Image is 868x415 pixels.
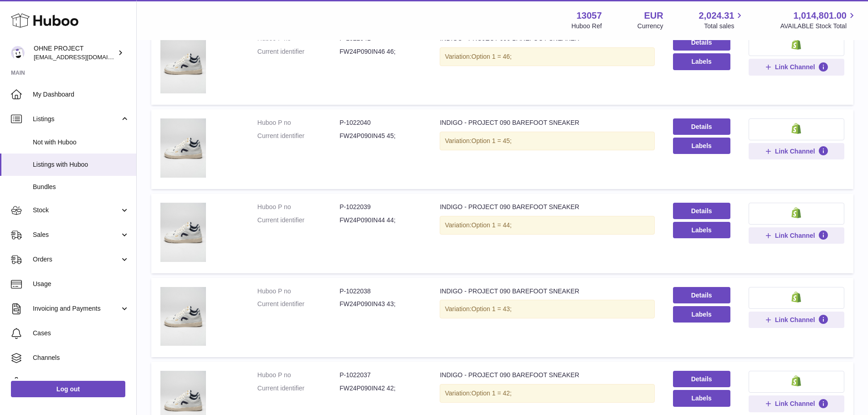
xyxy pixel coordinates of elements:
[673,390,730,406] button: Labels
[257,287,339,296] dt: Huboo P no
[440,287,654,296] div: INDIGO - PROJECT 090 BAREFOOT SNEAKER
[775,63,815,71] span: Link Channel
[33,138,129,147] span: Not with Huboo
[673,306,730,323] button: Labels
[637,22,663,31] div: Currency
[791,207,801,218] img: shopify-small.png
[11,46,25,60] img: internalAdmin-13057@internal.huboo.com
[472,137,512,144] span: Option 1 = 45;
[791,292,801,302] img: shopify-small.png
[440,132,654,150] div: Variation:
[749,227,844,244] button: Link Channel
[699,10,745,31] a: 2,024.31 Total sales
[673,203,730,219] a: Details
[33,115,120,123] span: Listings
[11,381,125,397] a: Log out
[339,371,421,379] dd: P-1022037
[440,300,654,318] div: Variation:
[33,329,129,338] span: Cases
[339,47,421,56] dd: FW24P090IN46 46;
[160,287,206,346] img: INDIGO - PROJECT 090 BAREFOOT SNEAKER
[775,400,815,408] span: Link Channel
[440,216,654,235] div: Variation:
[571,22,602,31] div: Huboo Ref
[339,216,421,225] dd: FW24P090IN44 44;
[440,371,654,379] div: INDIGO - PROJECT 090 BAREFOOT SNEAKER
[472,221,512,229] span: Option 1 = 44;
[780,10,857,31] a: 1,014,801.00 AVAILABLE Stock Total
[791,39,801,50] img: shopify-small.png
[33,378,129,387] span: Settings
[749,59,844,75] button: Link Channel
[34,53,134,61] span: [EMAIL_ADDRESS][DOMAIN_NAME]
[257,203,339,211] dt: Huboo P no
[160,203,206,262] img: INDIGO - PROJECT 090 BAREFOOT SNEAKER
[440,118,654,127] div: INDIGO - PROJECT 090 BAREFOOT SNEAKER
[33,354,129,362] span: Channels
[793,10,847,22] span: 1,014,801.00
[775,316,815,324] span: Link Channel
[673,371,730,387] a: Details
[257,216,339,225] dt: Current identifier
[257,384,339,393] dt: Current identifier
[339,118,421,127] dd: P-1022040
[440,47,654,66] div: Variation:
[780,22,857,31] span: AVAILABLE Stock Total
[339,300,421,308] dd: FW24P090IN43 43;
[673,34,730,51] a: Details
[791,123,801,134] img: shopify-small.png
[673,53,730,70] button: Labels
[440,203,654,211] div: INDIGO - PROJECT 090 BAREFOOT SNEAKER
[644,10,663,22] strong: EUR
[576,10,602,22] strong: 13057
[160,34,206,93] img: INDIGO - PROJECT 090 BAREFOOT SNEAKER
[472,53,512,60] span: Option 1 = 46;
[775,147,815,155] span: Link Channel
[33,90,129,99] span: My Dashboard
[749,312,844,328] button: Link Channel
[704,22,745,31] span: Total sales
[339,203,421,211] dd: P-1022039
[673,222,730,238] button: Labels
[673,287,730,303] a: Details
[673,138,730,154] button: Labels
[749,143,844,159] button: Link Channel
[257,371,339,379] dt: Huboo P no
[339,287,421,296] dd: P-1022038
[257,132,339,140] dt: Current identifier
[33,280,129,288] span: Usage
[699,10,734,22] span: 2,024.31
[257,47,339,56] dt: Current identifier
[791,375,801,386] img: shopify-small.png
[33,206,120,215] span: Stock
[775,231,815,240] span: Link Channel
[472,389,512,397] span: Option 1 = 42;
[33,255,120,264] span: Orders
[440,384,654,403] div: Variation:
[472,305,512,313] span: Option 1 = 43;
[339,384,421,393] dd: FW24P090IN42 42;
[257,118,339,127] dt: Huboo P no
[749,395,844,412] button: Link Channel
[257,300,339,308] dt: Current identifier
[160,118,206,178] img: INDIGO - PROJECT 090 BAREFOOT SNEAKER
[33,304,120,313] span: Invoicing and Payments
[33,160,129,169] span: Listings with Huboo
[673,118,730,135] a: Details
[33,231,120,239] span: Sales
[34,44,116,61] div: OHNE PROJECT
[339,132,421,140] dd: FW24P090IN45 45;
[33,183,129,191] span: Bundles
